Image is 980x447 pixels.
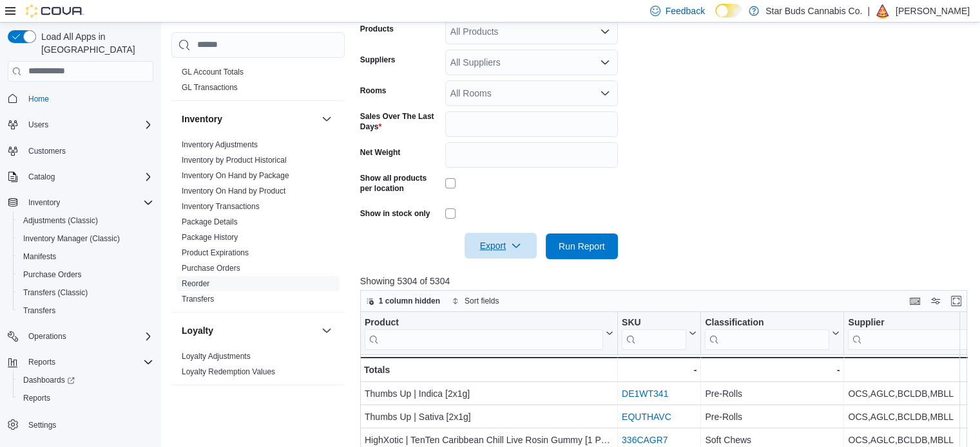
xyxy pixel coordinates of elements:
label: Sales Over The Last Days [360,111,440,132]
a: Purchase Orders [182,264,240,273]
a: Inventory Transactions [182,202,260,211]
div: Pre-Rolls [705,409,840,424]
a: Product Expirations [182,248,249,257]
button: Users [23,117,53,132]
button: Operations [23,329,72,344]
div: SKU [622,316,686,329]
span: Operations [28,331,66,342]
p: [PERSON_NAME] [896,3,970,19]
a: Adjustments (Classic) [18,213,103,228]
span: Inventory by Product Historical [182,155,287,165]
span: Loyalty Adjustments [182,351,251,361]
span: Customers [28,146,66,156]
a: DE1WT341 [622,388,668,399]
span: Reports [23,393,50,403]
span: Settings [28,420,56,430]
span: GL Account Totals [182,67,244,77]
span: Export [472,233,529,259]
button: Inventory [182,113,316,125]
span: Feedback [666,5,705,17]
a: Package History [182,233,238,242]
span: Home [23,91,153,107]
span: Inventory Manager (Classic) [18,231,153,246]
button: Inventory [3,194,159,212]
span: Inventory Transactions [182,201,260,212]
span: Load All Apps in [GEOGRAPHIC_DATA] [36,30,153,56]
span: Users [23,117,153,132]
button: Inventory Manager (Classic) [13,230,159,248]
label: Show all products per location [360,173,440,194]
span: Manifests [18,249,153,264]
span: Inventory Manager (Classic) [23,233,120,244]
span: Transfers (Classic) [23,287,88,298]
span: Reorder [182,278,209,289]
span: Package History [182,232,238,242]
button: Export [465,233,537,259]
a: Inventory On Hand by Package [182,171,289,180]
span: Reports [23,354,153,370]
div: Harrison Lewis [875,3,890,19]
button: Sort fields [447,293,504,309]
p: | [867,3,870,19]
a: Manifests [18,249,61,264]
button: Product [365,316,613,349]
button: Classification [705,316,840,349]
label: Net Weight [360,147,400,158]
a: GL Account Totals [182,68,244,77]
div: - [705,362,840,378]
label: Show in stock only [360,208,430,219]
button: Open list of options [600,57,610,68]
button: Catalog [3,168,159,186]
button: Purchase Orders [13,266,159,284]
span: Dashboards [23,375,75,385]
a: Reorder [182,279,209,288]
label: Suppliers [360,55,396,65]
a: Loyalty Adjustments [182,352,251,361]
button: SKU [622,316,697,349]
button: Home [3,89,159,108]
button: Open list of options [600,26,610,37]
a: Transfers [182,295,214,304]
button: Keyboard shortcuts [907,293,923,309]
button: Settings [3,415,159,433]
button: Loyalty [182,324,316,337]
input: Dark Mode [715,4,742,17]
button: Adjustments (Classic) [13,212,159,230]
span: Transfers [18,303,153,318]
a: GL Transactions [182,83,238,92]
a: Home [23,91,54,107]
span: Catalog [23,169,153,185]
button: Inventory [23,195,65,210]
div: SKU URL [622,316,686,349]
a: Transfers (Classic) [18,285,93,300]
button: Operations [3,327,159,345]
span: Operations [23,329,153,344]
h3: Inventory [182,113,222,125]
span: Inventory [23,195,153,210]
span: Reports [28,357,55,367]
button: Reports [13,389,159,407]
a: EQUTHAVC [622,412,671,422]
span: Manifests [23,251,56,262]
label: Rooms [360,86,387,96]
a: Dashboards [13,371,159,389]
div: Thumbs Up | Sativa [2x1g] [365,409,613,424]
h3: Loyalty [182,324,213,337]
button: Loyalty [319,323,334,338]
a: Inventory by Product Historical [182,156,287,165]
div: Classification [705,316,829,329]
button: Catalog [23,169,60,185]
div: Product [365,316,603,329]
span: Home [28,94,49,104]
button: Enter fullscreen [948,293,964,309]
button: Reports [3,353,159,371]
a: Purchase Orders [18,267,87,282]
a: Inventory Adjustments [182,140,258,149]
button: Reports [23,354,61,370]
p: Star Buds Cannabis Co. [765,3,862,19]
button: Transfers (Classic) [13,284,159,302]
span: Transfers [182,294,214,304]
button: Inventory [319,111,334,127]
span: Sort fields [465,296,499,306]
span: Adjustments (Classic) [18,213,153,228]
